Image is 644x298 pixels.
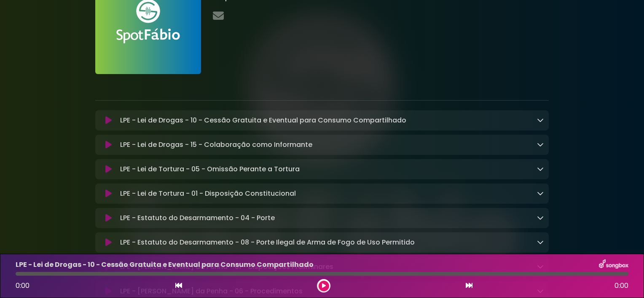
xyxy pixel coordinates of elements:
p: LPE - Lei de Tortura - 01 - Disposição Constitucional [120,189,296,199]
p: LPE - Estatuto do Desarmamento - 08 - Porte Ilegal de Arma de Fogo de Uso Permitido [120,237,415,247]
span: 0:00 [16,281,30,290]
img: songbox-logo-white.png [599,259,628,270]
p: LPE - Estatuto do Desarmamento - 04 - Porte [120,213,275,223]
p: LPE - Lei de Drogas - 10 - Cessão Gratuita e Eventual para Consumo Compartilhado [120,115,406,125]
p: LPE - Lei de Drogas - 10 - Cessão Gratuita e Eventual para Consumo Compartilhado [16,260,314,270]
p: LPE - Lei de Drogas - 15 - Colaboração como Informante [120,140,312,150]
p: LPE - Lei de Tortura - 05 - Omissão Perante a Tortura [120,164,300,174]
span: 0:00 [614,281,628,291]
